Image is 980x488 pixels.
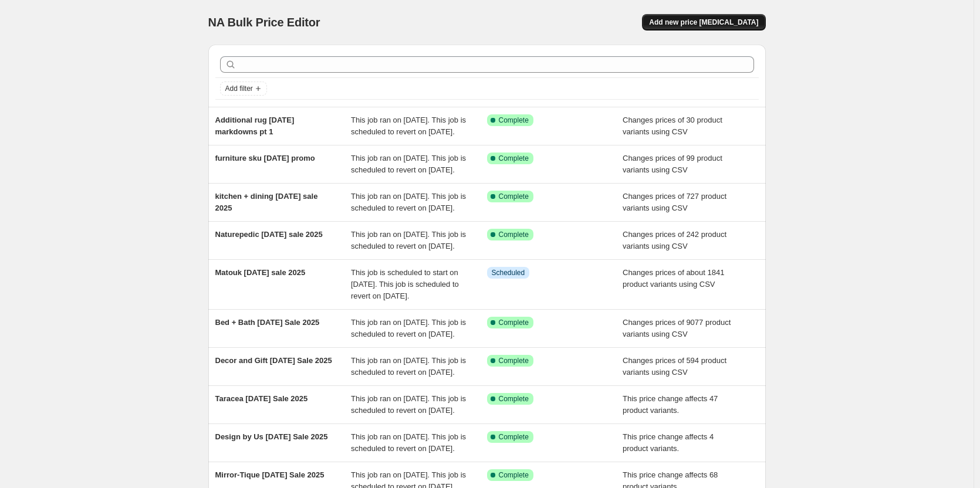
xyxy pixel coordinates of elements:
[499,356,529,365] span: Complete
[351,432,466,453] span: This job ran on [DATE]. This job is scheduled to revert on [DATE].
[623,116,722,136] span: Changes prices of 30 product variants using CSV
[623,192,726,212] span: Changes prices of 727 product variants using CSV
[215,356,332,365] span: Decor and Gift [DATE] Sale 2025
[351,394,466,415] span: This job ran on [DATE]. This job is scheduled to revert on [DATE].
[215,268,306,277] span: Matouk [DATE] sale 2025
[492,268,525,277] span: Scheduled
[220,82,267,96] button: Add filter
[499,470,529,480] span: Complete
[499,116,529,125] span: Complete
[642,14,765,30] button: Add new price [MEDICAL_DATA]
[215,116,295,136] span: Additional rug [DATE] markdowns pt 1
[499,318,529,327] span: Complete
[351,318,466,338] span: This job ran on [DATE]. This job is scheduled to revert on [DATE].
[623,318,731,338] span: Changes prices of 9077 product variants using CSV
[499,192,529,201] span: Complete
[225,84,253,93] span: Add filter
[215,192,318,212] span: kitchen + dining [DATE] sale 2025
[215,318,320,327] span: Bed + Bath [DATE] Sale 2025
[351,268,459,300] span: This job is scheduled to start on [DATE]. This job is scheduled to revert on [DATE].
[351,230,466,250] span: This job ran on [DATE]. This job is scheduled to revert on [DATE].
[351,192,466,212] span: This job ran on [DATE]. This job is scheduled to revert on [DATE].
[215,432,328,441] span: Design by Us [DATE] Sale 2025
[351,356,466,377] span: This job ran on [DATE]. This job is scheduled to revert on [DATE].
[351,154,466,174] span: This job ran on [DATE]. This job is scheduled to revert on [DATE].
[499,230,529,239] span: Complete
[499,154,529,163] span: Complete
[499,394,529,404] span: Complete
[215,470,325,479] span: Mirror-Tique [DATE] Sale 2025
[623,394,718,415] span: This price change affects 47 product variants.
[499,432,529,442] span: Complete
[215,394,308,403] span: Taracea [DATE] Sale 2025
[623,268,724,289] span: Changes prices of about 1841 product variants using CSV
[623,154,722,174] span: Changes prices of 99 product variants using CSV
[215,230,323,239] span: Naturepedic [DATE] sale 2025
[215,154,315,162] span: furniture sku [DATE] promo
[649,18,758,27] span: Add new price [MEDICAL_DATA]
[623,432,714,453] span: This price change affects 4 product variants.
[351,116,466,136] span: This job ran on [DATE]. This job is scheduled to revert on [DATE].
[623,356,726,377] span: Changes prices of 594 product variants using CSV
[623,230,726,250] span: Changes prices of 242 product variants using CSV
[208,16,320,29] span: NA Bulk Price Editor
